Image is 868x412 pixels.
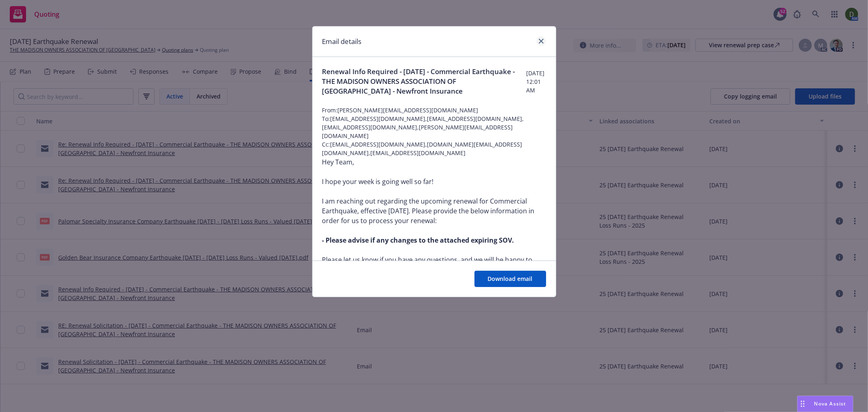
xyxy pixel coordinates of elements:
span: [DATE] 12:01 AM [526,69,546,94]
a: close [536,36,546,46]
span: Renewal Info Required - [DATE] - Commercial Earthquake - THE MADISON OWNERS ASSOCIATION OF [GEOGR... [322,67,527,96]
span: From: [PERSON_NAME][EMAIL_ADDRESS][DOMAIN_NAME] [322,106,546,114]
span: Cc: [EMAIL_ADDRESS][DOMAIN_NAME],[DOMAIN_NAME][EMAIL_ADDRESS][DOMAIN_NAME],[EMAIL_ADDRESS][DOMAIN... [322,140,546,157]
button: Nova Assist [797,396,853,412]
button: Download email [474,271,546,287]
h1: Email details [322,36,362,47]
div: Drag to move [798,396,808,412]
span: Nova Assist [814,400,846,407]
span: To: [EMAIL_ADDRESS][DOMAIN_NAME],[EMAIL_ADDRESS][DOMAIN_NAME],[EMAIL_ADDRESS][DOMAIN_NAME],[PERSO... [322,114,546,140]
span: Download email [488,275,533,283]
strong: - Please advise if any changes to the attached expiring SOV. [322,236,514,245]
